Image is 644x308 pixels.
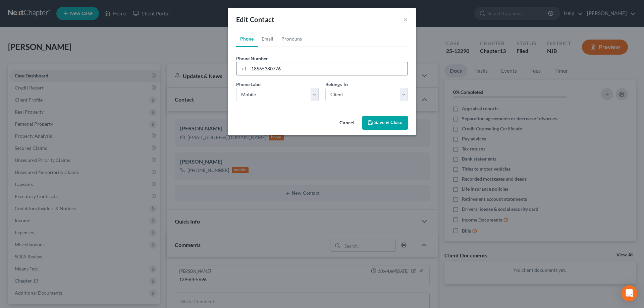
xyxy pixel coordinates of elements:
[277,31,306,47] a: Pronouns
[334,117,360,130] button: Cancel
[621,285,637,301] div: Open Intercom Messenger
[236,15,275,23] span: Edit Contact
[236,62,249,75] div: +1
[258,31,277,47] a: Email
[403,15,408,23] button: ×
[236,31,258,47] a: Phone
[249,62,408,75] input: ###-###-####
[362,116,408,130] button: Save & Close
[325,81,348,87] span: Belongs To
[236,56,268,61] span: Phone Number
[236,81,262,87] span: Phone Label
